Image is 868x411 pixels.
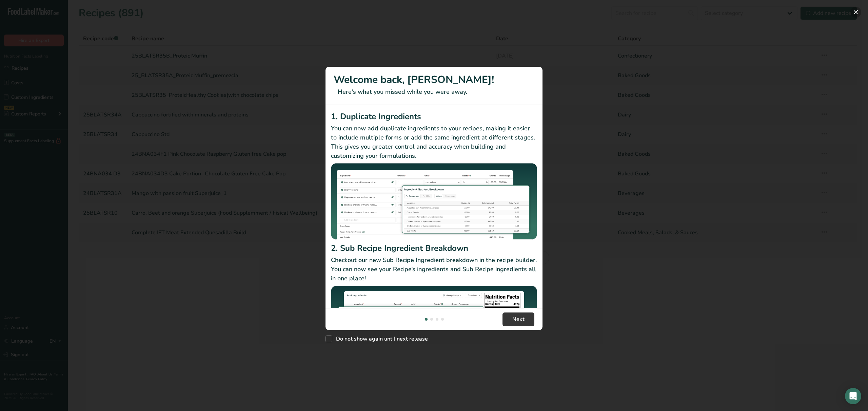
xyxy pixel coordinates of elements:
p: Here's what you missed while you were away. [334,87,534,96]
div: Open Intercom Messenger [845,388,861,404]
p: Checkout our new Sub Recipe Ingredient breakdown in the recipe builder. You can now see your Reci... [331,256,537,283]
h2: 1. Duplicate Ingredients [331,110,537,123]
img: Duplicate Ingredients [331,163,537,240]
h1: Welcome back, [PERSON_NAME]! [334,72,534,87]
h2: 2. Sub Recipe Ingredient Breakdown [331,242,537,254]
span: Next [512,315,525,323]
p: You can now add duplicate ingredients to your recipes, making it easier to include multiple forms... [331,124,537,160]
img: Sub Recipe Ingredient Breakdown [331,286,537,363]
button: Next [502,312,534,326]
span: Do not show again until next release [332,336,428,342]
